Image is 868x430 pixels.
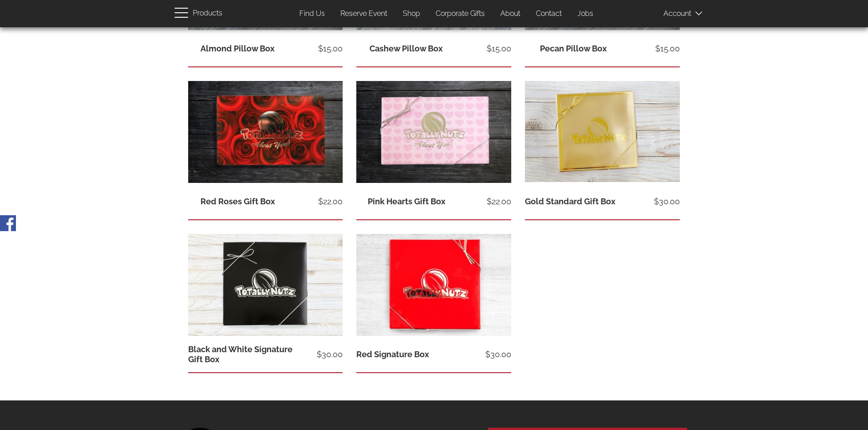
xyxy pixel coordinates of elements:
[334,5,394,23] a: Reserve Event
[525,197,616,206] a: Gold Standard Gift Box
[356,234,511,337] img: 4-choice red signature gift box viewed from the top
[193,7,222,20] span: Products
[368,197,446,206] a: Pink Hearts Gift Box
[356,81,511,183] img: light pink box with darker pink hearts wrapped in a gold ribbon with gold Totally Nutz logo which...
[370,44,443,53] a: Cashew Pillow Box
[356,349,429,359] a: Red Signature Box
[429,5,492,23] a: Corporate Gifts
[188,81,343,183] img: 2 part gift box with red roses printed on it, Totally Nutz logo printed on top in gold
[493,5,527,23] a: About
[525,81,680,182] img: gold signature 4-choice gift box with gold on gold totally nutz logo, box on a light wood background
[540,44,607,53] a: Pecan Pillow Box
[188,344,293,364] a: Black and White Signature Gift Box
[200,44,275,53] a: Almond Pillow Box
[396,5,427,23] a: Shop
[200,197,275,206] a: Red Roses Gift Box
[529,5,569,23] a: Contact
[570,5,600,23] a: Jobs
[293,5,332,23] a: Find Us
[188,234,343,336] img: black square box with silver totally nutz logo embossed on top and closed with a silver ribbon, b...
